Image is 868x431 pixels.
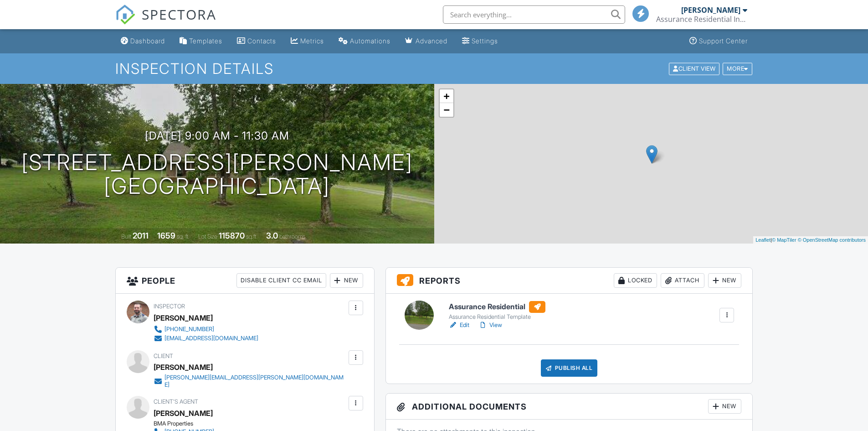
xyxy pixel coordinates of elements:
a: Dashboard [117,33,169,50]
span: Client's Agent [154,398,198,405]
a: Contacts [233,33,280,50]
a: Automations (Basic) [335,33,394,50]
a: © OpenStreetMap contributors [798,237,866,243]
div: 1659 [157,231,175,240]
div: BMA Properties [154,420,354,427]
h3: Additional Documents [386,394,753,420]
div: Assurance Residential Template [449,313,545,321]
span: sq. ft. [177,233,190,240]
div: [EMAIL_ADDRESS][DOMAIN_NAME] [164,335,258,342]
div: New [708,399,741,414]
h3: People [116,268,374,294]
div: Templates [189,37,222,45]
div: More [723,62,752,75]
div: Support Center [699,37,748,45]
a: Metrics [287,33,328,50]
input: Search everything... [443,5,625,24]
div: 115870 [219,231,245,240]
div: [PERSON_NAME] [681,5,740,15]
div: Attach [661,273,704,288]
div: Metrics [300,37,324,45]
a: Leaflet [755,237,770,243]
div: [PHONE_NUMBER] [164,326,214,333]
a: [EMAIL_ADDRESS][DOMAIN_NAME] [154,334,258,343]
a: Templates [176,33,226,50]
a: Client View [668,65,722,72]
img: The Best Home Inspection Software - Spectora [115,5,135,25]
h3: Reports [386,268,753,294]
div: New [330,273,363,288]
span: Built [121,233,131,240]
div: Advanced [416,37,447,45]
a: Edit [449,321,469,330]
div: [PERSON_NAME] [154,311,213,325]
div: Publish All [541,359,598,377]
span: SPECTORA [142,5,216,24]
a: Zoom in [440,89,453,103]
div: Disable Client CC Email [236,273,326,288]
span: sq.ft. [246,233,257,240]
h3: [DATE] 9:00 am - 11:30 am [145,130,289,142]
a: © MapTiler [772,237,796,243]
a: Settings [458,33,502,50]
div: Contacts [247,37,276,45]
h6: Assurance Residential [449,301,545,313]
h1: Inspection Details [115,61,753,77]
span: bathrooms [279,233,305,240]
div: [PERSON_NAME][EMAIL_ADDRESS][PERSON_NAME][DOMAIN_NAME] [164,374,346,389]
a: Support Center [686,33,751,50]
span: Inspector [154,303,185,310]
span: Client [154,353,173,359]
div: Assurance Residential Inspections, LLC [656,15,747,24]
a: Zoom out [440,103,453,117]
a: SPECTORA [115,12,216,31]
a: [PERSON_NAME] [154,406,213,420]
div: Locked [614,273,657,288]
h1: [STREET_ADDRESS][PERSON_NAME] [GEOGRAPHIC_DATA] [21,151,413,199]
div: Client View [669,62,719,75]
div: 3.0 [266,231,278,240]
span: Lot Size [198,233,217,240]
div: Dashboard [130,37,165,45]
div: 2011 [133,231,149,240]
a: Advanced [401,33,451,50]
a: [PERSON_NAME][EMAIL_ADDRESS][PERSON_NAME][DOMAIN_NAME] [154,374,346,389]
div: Settings [472,37,498,45]
div: | [753,236,868,244]
div: [PERSON_NAME] [154,360,213,374]
a: [PHONE_NUMBER] [154,325,258,334]
div: New [708,273,741,288]
a: View [478,321,502,330]
div: Automations [350,37,390,45]
a: Assurance Residential Assurance Residential Template [449,301,545,321]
